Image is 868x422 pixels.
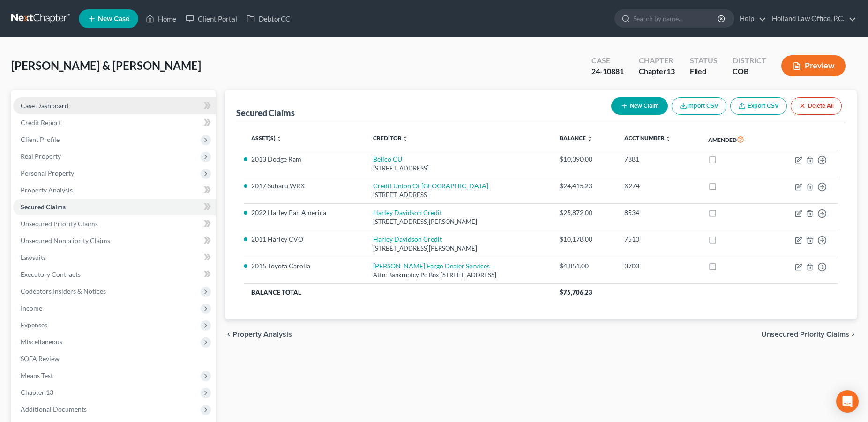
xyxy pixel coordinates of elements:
li: 2011 Harley CVO [251,235,358,244]
span: Unsecured Nonpriority Claims [21,237,110,244]
div: [STREET_ADDRESS] [373,191,545,200]
a: Harley Davidson Credit [373,235,442,243]
i: unfold_more [403,136,408,141]
div: Status [690,55,718,66]
a: Home [141,10,181,27]
span: Executory Contracts [21,270,81,278]
button: chevron_left Property Analysis [225,331,292,338]
span: Income [21,304,42,312]
span: Miscellaneous [21,338,62,346]
div: 3703 [624,261,693,271]
a: Unsecured Priority Claims [13,215,216,232]
div: Case [591,55,624,66]
div: Secured Claims [236,107,295,118]
span: Unsecured Priority Claims [761,331,849,338]
div: COB [733,66,766,77]
div: Open Intercom Messenger [836,390,859,413]
span: Additional Documents [21,405,87,413]
a: Creditor unfold_more [373,134,408,141]
a: Help [735,10,766,27]
i: chevron_right [849,331,857,338]
div: X274 [624,181,693,191]
a: [PERSON_NAME] Fargo Dealer Services [373,262,490,270]
span: Expenses [21,321,47,329]
div: $10,390.00 [560,155,609,164]
th: Balance Total [244,284,552,301]
i: unfold_more [277,136,282,141]
i: chevron_left [225,331,232,338]
span: [PERSON_NAME] & [PERSON_NAME] [11,59,201,72]
span: 13 [666,67,675,75]
div: 24-10881 [591,66,624,77]
a: Client Portal [181,10,242,27]
div: 7381 [624,155,693,164]
span: Lawsuits [21,253,46,261]
button: Delete All [791,97,842,115]
a: Unsecured Nonpriority Claims [13,232,216,249]
a: Lawsuits [13,249,216,266]
span: $75,706.23 [560,289,592,296]
th: Amended [701,129,770,150]
a: Holland Law Office, P.C. [767,10,856,27]
a: Credit Report [13,114,216,131]
a: Bellco CU [373,155,402,163]
a: Property Analysis [13,182,216,199]
a: Balance unfold_more [560,134,592,141]
a: Executory Contracts [13,266,216,283]
a: Secured Claims [13,199,216,215]
div: Chapter [639,55,675,66]
div: $25,872.00 [560,208,609,217]
span: Real Property [21,152,61,160]
div: [STREET_ADDRESS] [373,164,545,173]
span: SOFA Review [21,355,60,363]
i: unfold_more [666,136,671,141]
span: Credit Report [21,118,61,126]
a: Export CSV [730,97,787,115]
div: Attn: Bankruptcy Po Box [STREET_ADDRESS] [373,271,545,280]
li: 2022 Harley Pan America [251,208,358,217]
div: [STREET_ADDRESS][PERSON_NAME] [373,217,545,226]
button: Import CSV [672,97,726,115]
button: New Claim [611,97,668,115]
span: Secured Claims [21,203,66,211]
div: $24,415.23 [560,181,609,191]
span: Codebtors Insiders & Notices [21,287,106,295]
div: Filed [690,66,718,77]
input: Search by name... [633,10,719,27]
span: Chapter 13 [21,388,53,396]
span: Means Test [21,371,53,379]
div: $10,178.00 [560,235,609,244]
button: Unsecured Priority Claims chevron_right [761,331,857,338]
div: $4,851.00 [560,261,609,271]
div: 8534 [624,208,693,217]
div: 7510 [624,235,693,244]
i: unfold_more [587,136,592,141]
a: DebtorCC [242,10,295,27]
a: Acct Number unfold_more [624,134,671,141]
button: Preview [781,55,846,76]
span: Property Analysis [232,331,292,338]
span: Case Dashboard [21,102,68,110]
a: SOFA Review [13,350,216,367]
a: Credit Union Of [GEOGRAPHIC_DATA] [373,182,488,190]
a: Case Dashboard [13,97,216,114]
span: Client Profile [21,135,60,143]
div: District [733,55,766,66]
a: Harley Davidson Credit [373,208,442,216]
li: 2015 Toyota Carolla [251,261,358,271]
span: Property Analysis [21,186,73,194]
a: Asset(s) unfold_more [251,134,282,141]
span: Unsecured Priority Claims [21,220,98,228]
span: New Case [98,15,129,22]
div: [STREET_ADDRESS][PERSON_NAME] [373,244,545,253]
li: 2013 Dodge Ram [251,155,358,164]
li: 2017 Subaru WRX [251,181,358,191]
div: Chapter [639,66,675,77]
span: Personal Property [21,169,74,177]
